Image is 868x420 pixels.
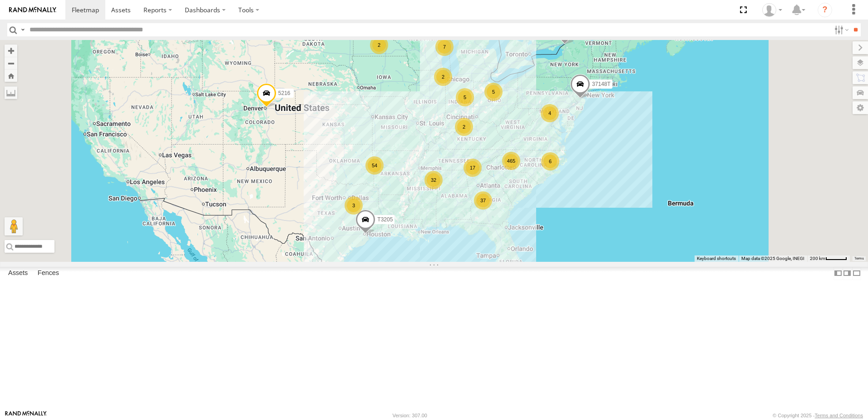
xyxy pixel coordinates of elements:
[741,256,804,261] span: Map data ©2025 Google, INEGI
[456,88,474,106] div: 5
[833,267,843,280] label: Dock Summary Table to the Left
[278,90,291,96] span: 5216
[345,196,363,215] div: 3
[854,257,864,260] a: Terms (opens in new tab)
[843,267,852,280] label: Dock Summary Table to the Right
[434,68,452,86] div: 2
[5,57,17,70] button: Zoom out
[455,118,473,136] div: 2
[435,38,454,56] div: 7
[19,23,26,36] label: Search Query
[541,104,559,122] div: 4
[5,45,17,57] button: Zoom in
[393,413,427,418] div: Version: 307.00
[474,191,492,210] div: 37
[4,267,32,280] label: Assets
[377,216,393,223] span: T3205
[697,255,736,262] button: Keyboard shortcuts
[773,413,863,418] div: © Copyright 2025 -
[853,101,868,114] label: Map Settings
[807,255,850,262] button: Map Scale: 200 km per 44 pixels
[370,36,388,54] div: 2
[818,3,832,17] i: ?
[424,171,443,189] div: 32
[5,70,17,82] button: Zoom Home
[5,217,23,235] button: Drag Pegman onto the map to open Street View
[464,159,482,177] div: 17
[5,86,17,99] label: Measure
[592,81,611,87] span: 37148T
[759,3,785,17] div: Dwight Wallace
[9,7,56,13] img: rand-logo.svg
[815,413,863,418] a: Terms and Conditions
[852,267,861,280] label: Hide Summary Table
[365,156,384,175] div: 54
[5,411,47,420] a: Visit our Website
[33,267,64,280] label: Fences
[541,152,559,170] div: 6
[810,256,825,261] span: 200 km
[831,23,850,36] label: Search Filter Options
[502,152,520,170] div: 465
[484,83,503,101] div: 5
